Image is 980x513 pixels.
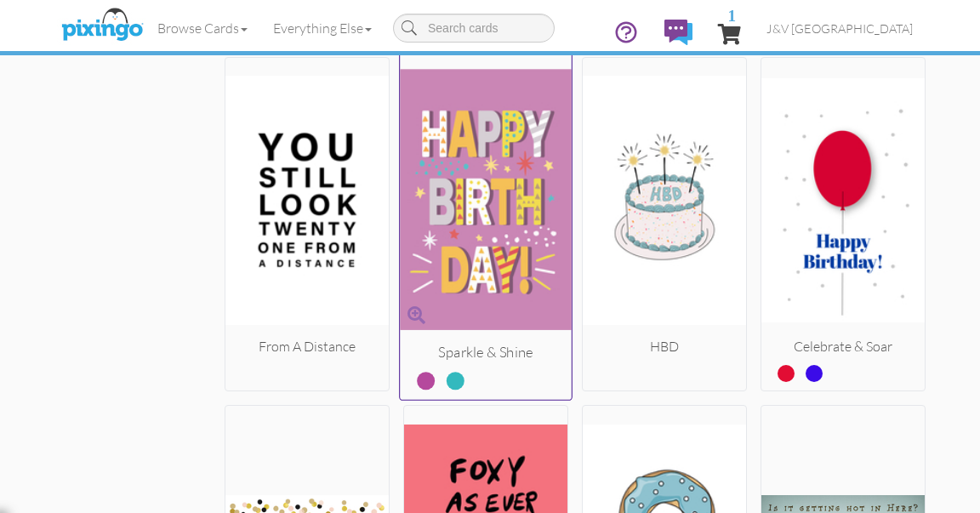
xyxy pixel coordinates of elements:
img: 20230307-185503-63aff40be921-250.jpg [583,65,746,337]
a: Everything Else [260,7,385,49]
input: Search cards [393,14,555,43]
span: J&V [GEOGRAPHIC_DATA] [766,21,913,36]
img: 20250113-232111-c2f7a4b31ec1-250.jpg [400,56,572,342]
div: Celebrate & Soar [761,337,925,356]
img: comments.svg [664,20,692,45]
div: HBD [583,337,746,356]
div: From A Distance [225,337,389,356]
img: 20240912-235953-16caa42590f6-250.jpg [761,65,925,337]
span: 1 [727,7,736,23]
img: 20230329-233931-055afa80ceca-250.jpg [225,65,389,337]
img: pixingo logo [57,4,147,47]
a: J&V [GEOGRAPHIC_DATA] [754,7,926,50]
a: Browse Cards [145,7,260,49]
div: Sparkle & Shine [400,342,572,362]
a: 1 [718,7,741,58]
